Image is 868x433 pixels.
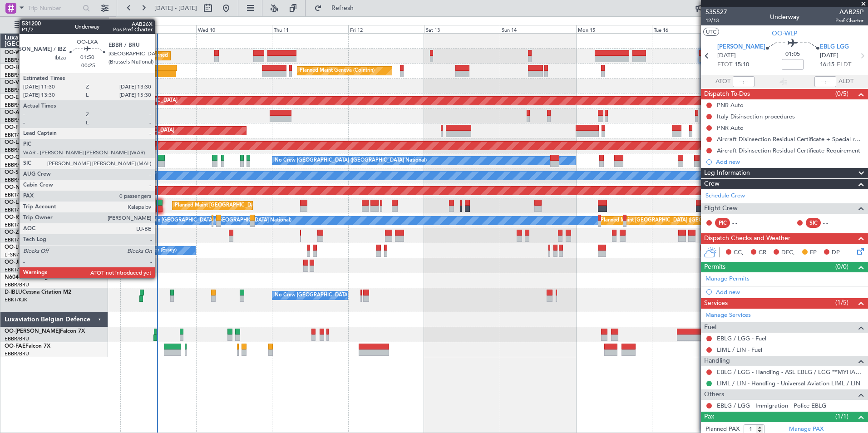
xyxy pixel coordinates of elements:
[785,50,800,59] span: 01:05
[823,219,843,227] div: - -
[810,248,817,257] span: FP
[5,110,49,115] a: OO-AIEFalcon 7X
[28,1,80,15] input: Trip Number
[5,80,50,85] a: OO-VSFFalcon 8X
[704,389,724,400] span: Others
[717,147,860,154] div: Aircraft Disinsection Residual Certificate Requirement
[717,101,744,109] div: PNR Auto
[5,170,26,175] span: OO-SLM
[5,125,50,130] a: OO-FSXFalcon 7X
[717,124,744,132] div: PNR Auto
[5,72,29,79] a: EBBR/BRU
[835,7,863,17] span: AAB25P
[806,218,821,228] div: SIC
[733,76,755,87] input: --:--
[5,80,25,85] span: OO-VSF
[5,275,65,280] a: N604GFChallenger 604
[820,51,838,60] span: [DATE]
[5,200,76,205] a: OO-LXACessna Citation CJ4
[717,335,766,342] a: EBLG / LGG - Fuel
[5,207,27,213] a: EBKT/KJK
[759,248,766,257] span: CR
[5,245,26,250] span: OO-LUX
[705,17,727,25] span: 12/13
[324,5,362,11] span: Refresh
[704,89,750,99] span: Dispatch To-Dos
[5,177,29,183] a: EBBR/BRU
[704,356,730,366] span: Handling
[5,170,77,175] a: OO-SLMCessna Citation XLS
[5,132,27,138] a: EBKT/KJK
[5,245,76,250] a: OO-LUXCessna Citation CJ4
[704,412,714,422] span: Pax
[72,94,178,108] div: Planned Maint Kortrijk-[GEOGRAPHIC_DATA]
[424,25,500,33] div: Sat 13
[715,77,730,86] span: ATOT
[272,25,348,33] div: Thu 11
[705,311,751,320] a: Manage Services
[705,275,750,284] a: Manage Permits
[5,275,26,280] span: N604GF
[5,185,78,190] a: OO-NSGCessna Citation CJ4
[348,25,424,33] div: Fri 12
[5,192,27,198] a: EBKT/KJK
[820,43,849,52] span: EBLG LGG
[5,110,24,115] span: OO-AIE
[717,51,736,60] span: [DATE]
[5,95,25,100] span: OO-ELK
[5,102,29,108] a: EBBR/BRU
[652,25,728,33] div: Tue 16
[5,290,22,295] span: D-IBLU
[5,344,50,349] a: OO-FAEFalcon 7X
[149,49,197,63] div: Planned Maint Liege
[5,236,27,243] a: EBKT/KJK
[5,329,85,334] a: OO-[PERSON_NAME]Falcon 7X
[704,179,720,189] span: Crew
[123,244,177,257] div: No Crew Nancy (Essey)
[5,65,53,70] a: OO-HHOFalcon 8X
[838,77,853,86] span: ALDT
[5,215,78,220] a: OO-ROKCessna Citation CJ4
[781,248,795,257] span: DFC,
[5,65,28,70] span: OO-HHO
[5,155,80,160] a: OO-GPEFalcon 900EX EASy II
[716,288,863,296] div: Add new
[717,113,795,120] div: Italy Disinsection procedures
[5,95,50,100] a: OO-ELKFalcon 8X
[275,289,427,302] div: No Crew [GEOGRAPHIC_DATA] ([GEOGRAPHIC_DATA] National)
[704,262,725,272] span: Permits
[835,412,848,421] span: (1/1)
[5,117,29,123] a: EBBR/BRU
[5,57,29,64] a: EBBR/BRU
[5,251,30,258] a: LFSN/ENC
[835,262,848,271] span: (0/0)
[5,230,27,235] span: OO-ZUN
[5,281,29,288] a: EBBR/BRU
[5,335,29,342] a: EBBR/BRU
[5,350,29,357] a: EBBR/BRU
[5,296,27,303] a: EBKT/KJK
[5,260,24,265] span: OO-JID
[5,162,29,168] a: EBBR/BRU
[500,25,576,33] div: Sun 14
[716,158,863,166] div: Add new
[5,140,51,145] a: OO-LAHFalcon 7X
[717,346,762,354] a: LIML / LIN - Fuel
[5,125,25,130] span: OO-FSX
[196,25,272,33] div: Wed 10
[5,50,27,55] span: OO-WLP
[5,155,26,160] span: OO-GPE
[835,17,863,25] span: Pref Charter
[704,298,728,309] span: Services
[717,402,826,409] a: EBLG / LGG - Immigration - Police EBLG
[717,379,860,387] a: LIML / LIN - Handling - Universal Aviation LIML / LIN
[576,25,652,33] div: Mon 15
[735,60,749,69] span: 15:10
[5,200,26,205] span: OO-LXA
[772,29,797,38] span: OO-WLP
[5,215,27,220] span: OO-ROK
[110,18,125,26] div: [DATE]
[835,89,848,98] span: (0/5)
[704,322,716,333] span: Fuel
[705,7,727,17] span: 535527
